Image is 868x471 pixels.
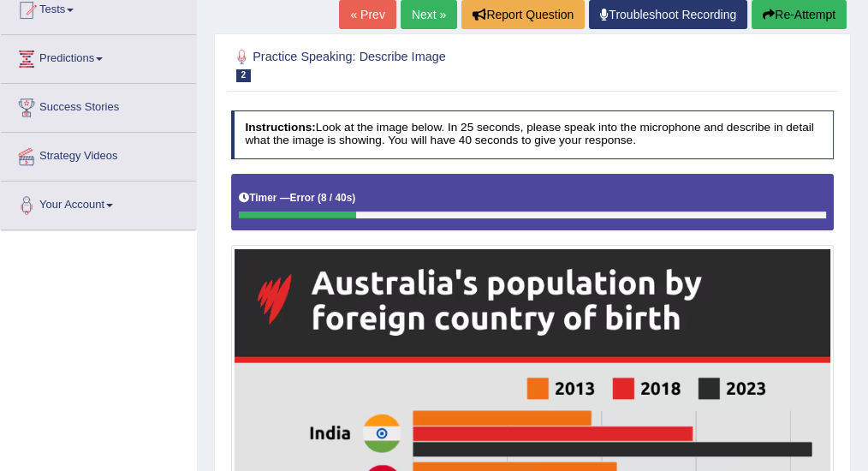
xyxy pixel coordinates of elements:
[231,110,835,159] h4: Look at the image below. In 25 seconds, please speak into the microphone and describe in detail w...
[231,46,605,82] h2: Practice Speaking: Describe Image
[245,121,315,134] b: Instructions:
[1,133,196,176] a: Strategy Videos
[352,192,355,204] b: )
[318,192,321,204] b: (
[1,182,196,224] a: Your Account
[1,84,196,127] a: Success Stories
[1,35,196,78] a: Predictions
[239,193,355,204] h5: Timer —
[290,192,315,204] b: Error
[236,69,252,82] span: 2
[321,192,352,204] b: 8 / 40s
